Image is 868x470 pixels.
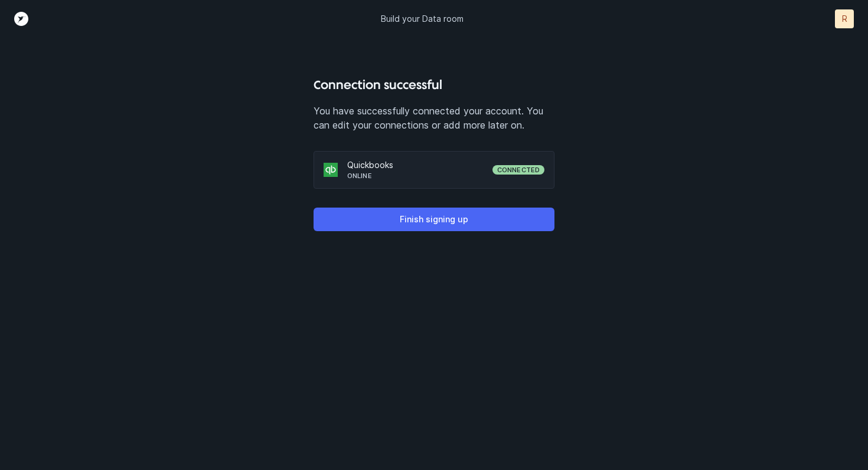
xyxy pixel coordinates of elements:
[314,104,554,132] p: You have successfully connected your account. You can edit your connections or add more later on.
[381,13,464,25] p: Build your Data room
[835,9,854,28] button: R
[314,151,554,189] div: QuickbooksOnlineConnected
[842,13,847,25] p: R
[347,159,492,171] p: Quickbooks
[314,75,554,94] h4: Connection successful
[314,208,554,231] button: Finish signing up
[347,171,492,180] p: Online
[497,165,540,175] p: Connected
[400,212,468,226] p: Finish signing up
